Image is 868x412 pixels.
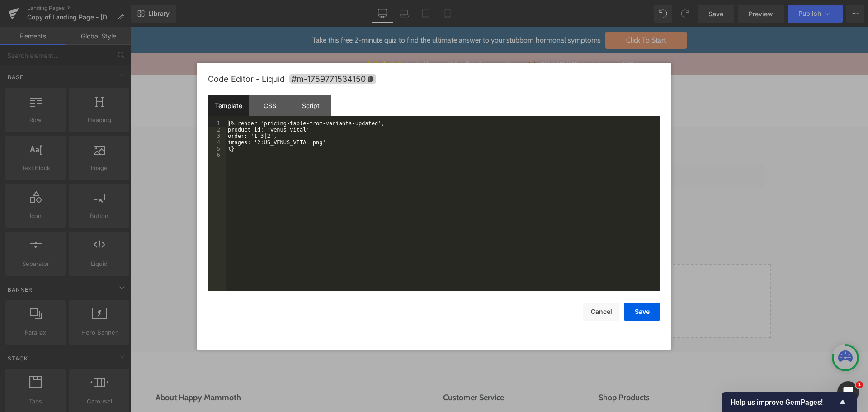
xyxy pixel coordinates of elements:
button: About Happy Mammoth [25,359,237,383]
h1: venus-vital [104,114,633,137]
button: Shop Products [468,359,587,383]
div: 6 [208,152,226,158]
button: Show survey - Help us improve GemPages! [731,397,848,407]
span: Code Editor - Liquid [208,74,285,84]
div: 4 [208,139,226,146]
div: 1 [208,120,226,127]
button: Discover More [662,359,712,383]
div: Script [290,95,331,116]
div: 2 [208,127,226,133]
div: Template [208,95,249,116]
span: Help us improve GemPages! [731,398,837,407]
p: or Drag & Drop elements from left sidebar [112,284,626,290]
span: 1 [856,381,863,388]
iframe: Intercom live chat [837,381,859,403]
button: Customer Service [312,359,393,383]
a: Explore Blocks [284,258,365,276]
span: Click to copy [289,74,376,84]
a: Add Single Section [373,258,454,276]
a: ⭐⭐⭐⭐⭐ Trusted by over 2.4 million happy customers 📦 FREE SHIPPING on orders over $99 [234,33,503,41]
div: 3 [208,133,226,139]
button: Cancel [583,303,619,321]
div: 5 [208,146,226,152]
div: CSS [249,95,290,116]
span: Click To Start [475,5,556,22]
button: Save [624,303,660,321]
